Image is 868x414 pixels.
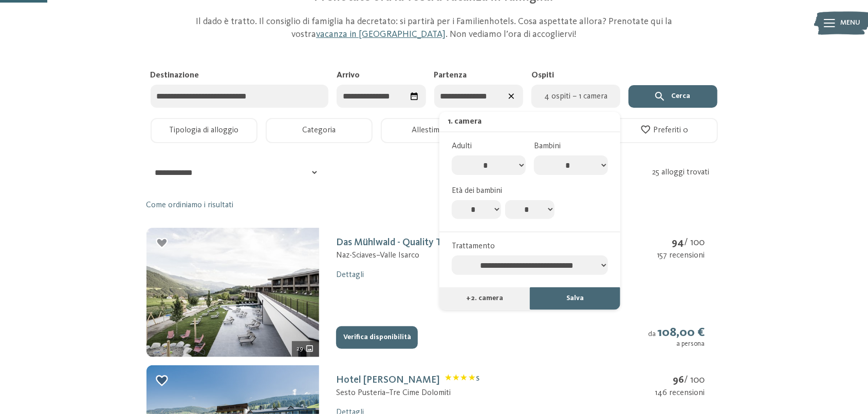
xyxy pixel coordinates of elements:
p: Il dado è tratto. Il consiglio di famiglia ha decretato: si partirà per i Familienhotels. Cosa as... [190,15,678,41]
button: Preferiti 0 [611,118,718,143]
a: vacanza in [GEOGRAPHIC_DATA] [316,30,446,39]
div: 157 recensioni [657,250,705,261]
div: 146 recensioni [655,387,705,399]
strong: 108,00 € [657,326,705,339]
div: Sesto Pusteria – Tre Cime Dolomiti [336,387,479,399]
div: Seleziona data [406,88,423,105]
button: +2. camera [439,287,530,310]
svg: 29 ulteriori immagini [305,344,314,353]
a: Hotel [PERSON_NAME]Classificazione: 4 stelle S [336,375,479,385]
span: Partenza [434,71,467,80]
span: Età dei bambini [452,187,502,195]
span: Destinazione [151,71,199,80]
div: Naz-Sciaves – Valle Isarco [336,250,550,261]
span: Bambini [534,142,561,150]
strong: 94 [672,238,684,248]
button: Tipologia di alloggio [151,118,257,143]
div: 25 alloggi trovati [653,167,721,178]
span: Ospiti [531,71,554,80]
a: Das Mühlwald - Quality Time Family ResortClassificazione: 4 stelle [336,238,550,248]
span: Adulti [452,142,472,150]
a: Dettagli [336,271,364,279]
span: Arrivo [337,71,360,80]
button: Cerca [629,85,717,108]
div: Azzera le date [503,88,520,105]
a: Come ordiniamo i risultati [146,200,234,211]
div: a persona [648,340,705,348]
div: Aggiungi ai preferiti [155,236,170,251]
div: 29 ulteriori immagini [292,341,319,357]
div: da [648,325,705,349]
span: Trattamento [452,242,495,250]
button: Allestimento [381,118,488,143]
button: 4 ospiti – 1 camera4 ospiti – 1 camera [531,85,620,108]
div: Aggiungi ai preferiti [155,373,170,388]
div: / 100 [655,373,705,387]
button: Verifica disponibilità [336,326,418,349]
span: Classificazione: 4 stelle S [445,374,480,387]
span: 4 ospiti – 1 camera [538,90,614,103]
span: 29 [297,344,303,353]
strong: 96 [673,375,684,385]
div: / 100 [657,236,705,250]
div: 1. camera [448,116,482,127]
button: Categoria [266,118,373,143]
span: S [476,376,480,382]
button: Salva [530,287,620,310]
img: mss_renderimg.php [146,228,319,357]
